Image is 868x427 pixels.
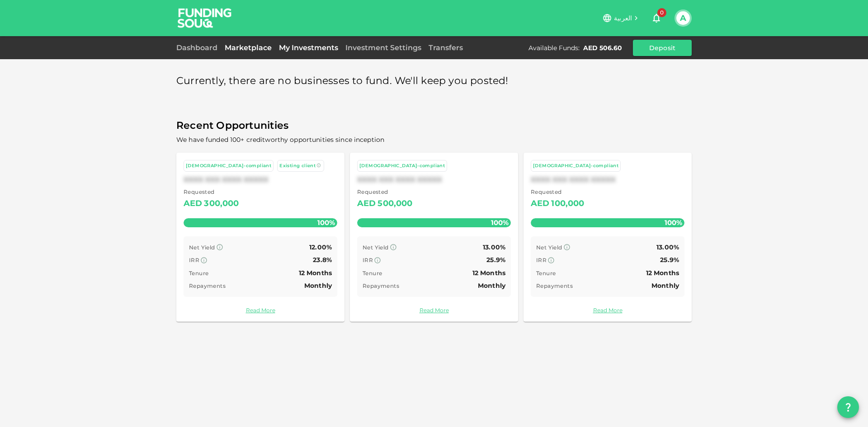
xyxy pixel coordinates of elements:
[184,306,337,314] a: Read More
[363,257,373,263] span: IRR
[279,163,316,169] span: Existing client
[176,117,692,135] span: Recent Opportunities
[583,43,622,52] div: AED 506.60
[299,269,332,277] span: 12 Months
[660,256,679,264] span: 25.9%
[533,162,618,170] div: [DEMOGRAPHIC_DATA]-compliant
[304,282,332,290] span: Monthly
[359,162,445,170] div: [DEMOGRAPHIC_DATA]-compliant
[531,306,684,314] a: Read More
[531,188,585,197] span: Requested
[483,243,505,251] span: 13.00%
[524,153,692,322] a: [DEMOGRAPHIC_DATA]-compliantXXXX XXX XXXX XXXXX Requested AED100,000100% Net Yield 13.00% IRR 25....
[363,270,382,277] span: Tenure
[531,175,684,184] div: XXXX XXX XXXX XXXXX
[676,11,690,25] button: A
[363,282,399,289] span: Repayments
[275,43,342,52] a: My Investments
[309,243,332,251] span: 12.00%
[184,197,202,211] div: AED
[528,43,580,52] div: Available Funds :
[489,216,511,229] span: 100%
[656,243,679,251] span: 13.00%
[189,244,215,251] span: Net Yield
[614,14,632,22] span: العربية
[189,257,199,263] span: IRR
[184,188,239,197] span: Requested
[313,256,332,264] span: 23.8%
[425,43,467,52] a: Transfers
[646,269,679,277] span: 12 Months
[536,244,562,251] span: Net Yield
[472,269,505,277] span: 12 Months
[176,72,509,90] span: Currently, there are no businesses to fund. We'll keep you posted!
[662,216,684,229] span: 100%
[357,306,511,314] a: Read More
[536,282,573,289] span: Repayments
[315,216,337,229] span: 100%
[651,282,679,290] span: Monthly
[647,9,665,27] button: 0
[357,175,511,184] div: XXXX XXX XXXX XXXXX
[377,197,412,211] div: 500,000
[221,43,275,52] a: Marketplace
[204,197,239,211] div: 300,000
[657,8,666,17] span: 0
[186,162,271,170] div: [DEMOGRAPHIC_DATA]-compliant
[536,257,547,263] span: IRR
[176,136,384,144] span: We have funded 100+ creditworthy opportunities since inception
[633,40,692,56] button: Deposit
[184,175,337,184] div: XXXX XXX XXXX XXXXX
[363,244,389,251] span: Net Yield
[837,396,859,418] button: question
[176,43,221,52] a: Dashboard
[478,282,505,290] span: Monthly
[551,197,584,211] div: 100,000
[189,282,226,289] span: Repayments
[486,256,505,264] span: 25.9%
[350,153,518,322] a: [DEMOGRAPHIC_DATA]-compliantXXXX XXX XXXX XXXXX Requested AED500,000100% Net Yield 13.00% IRR 25....
[531,197,549,211] div: AED
[176,153,344,322] a: [DEMOGRAPHIC_DATA]-compliant Existing clientXXXX XXX XXXX XXXXX Requested AED300,000100% Net Yiel...
[536,270,556,277] span: Tenure
[342,43,425,52] a: Investment Settings
[189,270,208,277] span: Tenure
[357,197,376,211] div: AED
[357,188,413,197] span: Requested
